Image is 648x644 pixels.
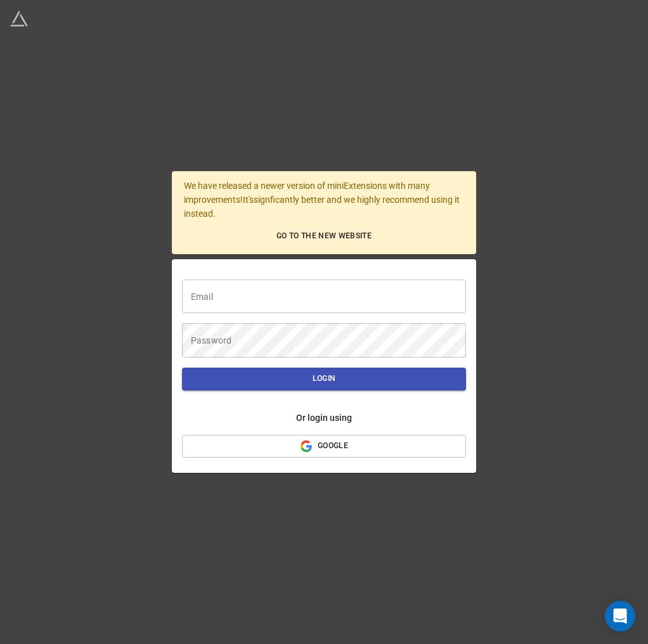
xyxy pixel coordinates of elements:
[189,229,460,243] span: Go to the new website
[605,601,635,631] div: Open Intercom Messenger
[192,372,456,385] span: Login
[10,10,28,28] img: miniextensions-icon.73ae0678.png
[184,226,465,247] a: Go to the new website
[296,411,352,425] div: Or login using
[182,435,466,458] button: Google
[182,368,466,390] button: Login
[172,171,476,254] div: We have released a newer version of miniExtensions with many improvements! It's signficantly bett...
[300,440,313,453] img: Google_%22G%22_logo.svg
[192,439,456,453] span: Google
